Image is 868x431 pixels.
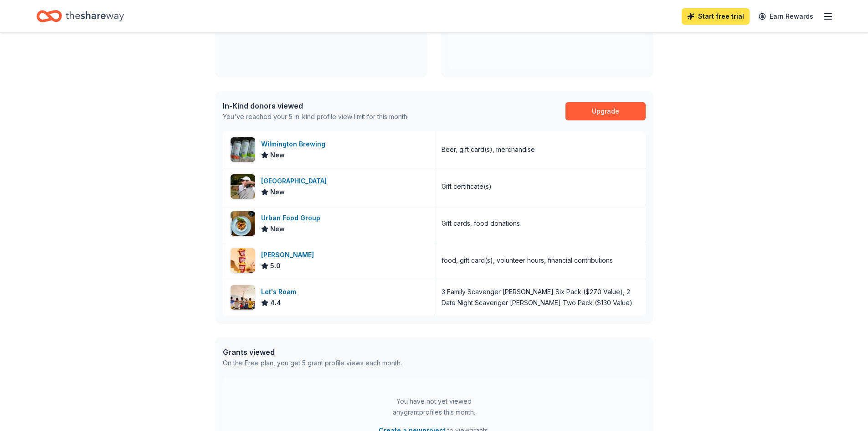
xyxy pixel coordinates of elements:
img: Image for Sheetz [231,248,255,273]
img: Image for Wilmington Brewing [231,137,255,162]
a: Earn Rewards [753,8,819,25]
div: 3 Family Scavenger [PERSON_NAME] Six Pack ($270 Value), 2 Date Night Scavenger [PERSON_NAME] Two ... [442,286,638,308]
div: Urban Food Group [261,213,324,223]
span: 5.0 [270,260,281,271]
div: Grants viewed [223,347,402,358]
div: Wilmington Brewing [261,139,329,150]
div: Gift cards, food donations [442,218,520,229]
a: Start free trial [682,8,750,25]
div: You've reached your 5 in-kind profile view limit for this month. [223,111,409,122]
div: food, gift card(s), volunteer hours, financial contributions [442,255,613,266]
img: Image for Let's Roam [231,285,255,310]
div: Let's Roam [261,286,300,297]
a: Upgrade [565,102,646,120]
span: 4.4 [270,297,281,308]
div: Beer, gift card(s), merchandise [442,144,535,155]
div: [GEOGRAPHIC_DATA] [261,176,330,187]
span: New [270,187,285,197]
div: In-Kind donors viewed [223,100,409,111]
span: New [270,223,285,234]
div: You have not yet viewed any grant profiles this month. [377,396,491,418]
img: Image for Urban Food Group [231,211,255,236]
span: New [270,150,285,161]
div: Gift certificate(s) [442,181,492,192]
a: Home [36,5,124,27]
div: On the Free plan, you get 5 grant profile views each month. [223,358,402,369]
div: [PERSON_NAME] [261,249,318,260]
img: Image for Beau Rivage Golf & Resort [231,174,255,199]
